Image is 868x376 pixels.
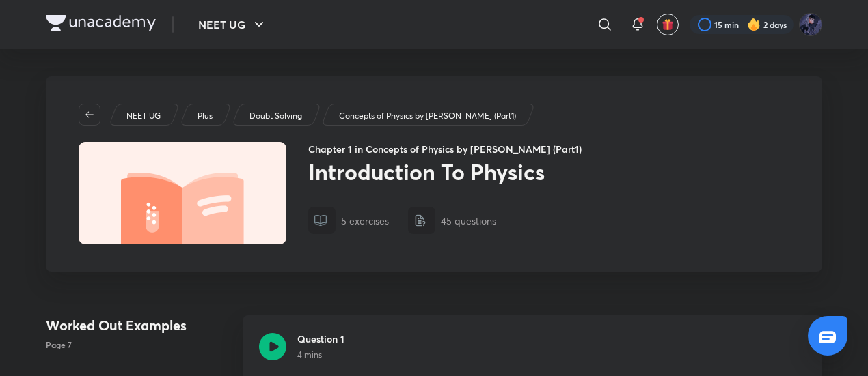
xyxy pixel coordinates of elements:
h6: Question 1 [297,332,344,346]
img: notes.svg [314,214,327,227]
p: Plus [198,110,213,122]
p: Concepts of Physics by [PERSON_NAME] (Part1) [339,110,516,122]
p: 5 exercises [341,214,389,228]
a: Company Logo [46,15,156,35]
h2: Introduction To Physics [308,159,582,185]
a: NEET UG [124,110,163,122]
p: 45 questions [441,214,496,228]
h6: Chapter 1 in Concepts of Physics by [PERSON_NAME] (Part1) [308,142,582,156]
a: Doubt Solving [247,110,305,122]
img: questions.svg [413,214,427,227]
a: Concepts of Physics by [PERSON_NAME] (Part1) [337,110,519,122]
a: Plus [195,110,215,122]
button: NEET UG [190,11,275,38]
img: Company Logo [46,15,156,31]
img: avatar [662,18,674,31]
p: Doubt Solving [249,110,302,122]
img: chapter.png [79,142,286,244]
p: 4 mins [297,349,344,361]
h6: Page 7 [46,338,232,351]
button: avatar [657,14,679,35]
img: streak [747,18,761,31]
img: Mayank Singh [799,13,822,36]
p: NEET UG [126,110,161,122]
h4: Worked Out Examples [46,315,232,336]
